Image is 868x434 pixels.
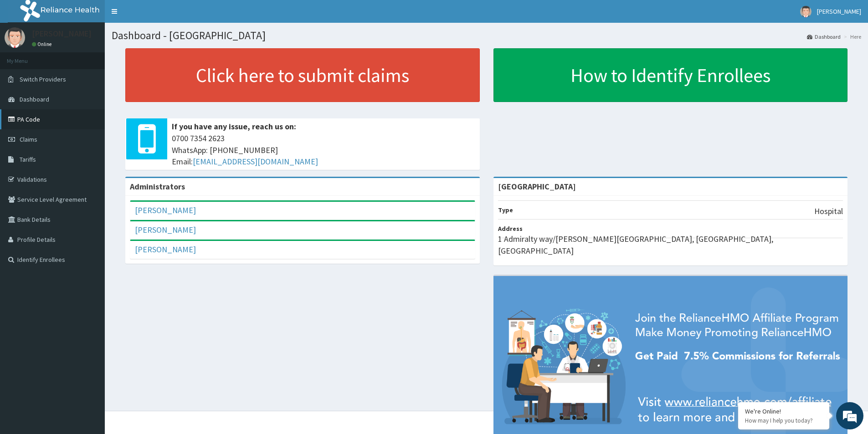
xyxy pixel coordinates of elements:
img: User Image [5,27,25,48]
b: Address [498,225,523,233]
strong: [GEOGRAPHIC_DATA] [498,181,576,192]
a: [PERSON_NAME] [135,244,196,255]
a: How to Identify Enrollees [493,48,848,102]
li: Here [842,33,861,41]
span: 0700 7354 2623 WhatsApp: [PHONE_NUMBER] Email: [172,133,475,168]
img: User Image [800,6,812,17]
p: [PERSON_NAME] [32,30,92,38]
a: [PERSON_NAME] [135,205,196,215]
a: [EMAIL_ADDRESS][DOMAIN_NAME] [193,156,318,167]
b: Type [498,206,513,214]
a: Online [32,41,54,47]
a: [PERSON_NAME] [135,225,196,235]
b: Administrators [130,181,185,192]
a: Dashboard [807,33,841,41]
p: Hospital [814,205,843,217]
span: Claims [20,135,37,143]
p: 1 Admiralty way/[PERSON_NAME][GEOGRAPHIC_DATA], [GEOGRAPHIC_DATA], [GEOGRAPHIC_DATA] [498,233,843,256]
a: Click here to submit claims [125,48,480,102]
div: We're Online! [745,407,822,415]
span: Dashboard [20,95,49,103]
h1: Dashboard - [GEOGRAPHIC_DATA] [112,30,861,41]
p: How may I help you today? [745,417,822,424]
b: If you have any issue, reach us on: [172,121,296,132]
span: Tariffs [20,155,36,163]
span: Switch Providers [20,75,66,83]
span: [PERSON_NAME] [817,7,861,15]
